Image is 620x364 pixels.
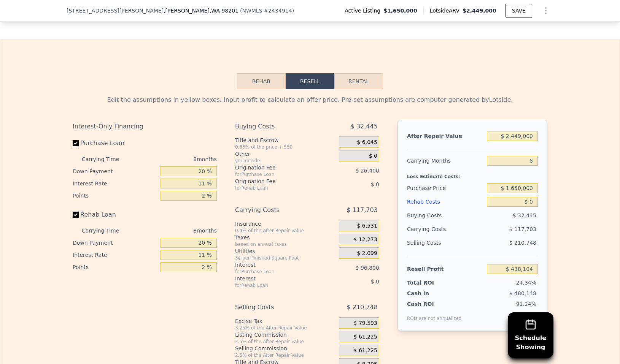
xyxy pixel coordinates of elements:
[354,320,377,327] span: $ 79,593
[235,234,336,241] div: Taxes
[407,300,462,308] div: Cash ROI
[242,8,262,14] span: NWMLS
[235,247,336,255] div: Utilities
[73,136,157,150] label: Purchase Loan
[240,7,294,14] div: ( )
[334,73,383,89] button: Rental
[407,222,455,236] div: Carrying Costs
[354,334,377,340] span: $ 61,225
[235,150,336,158] div: Other
[356,168,379,174] span: $ 26,400
[235,144,336,150] div: 0.33% of the price + 550
[286,73,334,89] button: Resell
[407,308,462,321] div: ROIs are not annualized
[357,223,377,229] span: $ 6,531
[509,226,536,232] span: $ 117,703
[73,212,79,218] input: Rehab Loan
[347,203,377,217] span: $ 117,703
[235,269,320,275] div: for Purchase Loan
[73,249,157,261] div: Interest Rate
[235,241,336,247] div: based on annual taxes
[73,140,79,146] input: Purchase Loan
[235,261,320,269] div: Interest
[210,8,238,14] span: , WA 98201
[235,317,336,325] div: Excise Tax
[345,7,383,14] span: Active Listing
[354,347,377,354] span: $ 61,225
[235,171,320,177] div: for Purchase Loan
[235,352,336,358] div: 2.5% of the After Repair Value
[516,280,536,286] span: 24.34%
[73,190,157,202] div: Points
[235,331,336,339] div: Listing Commission
[73,237,157,249] div: Down Payment
[235,301,320,314] div: Selling Costs
[407,181,484,195] div: Purchase Price
[235,158,336,164] div: you decide!
[264,8,292,14] span: # 2434914
[513,212,536,218] span: $ 32,445
[369,153,377,160] span: $ 0
[371,181,379,187] span: $ 0
[506,4,532,17] button: SAVE
[463,8,496,14] span: $2,449,000
[356,265,379,271] span: $ 96,800
[407,168,538,181] div: Less Estimate Costs:
[357,139,377,146] span: $ 6,045
[383,7,417,14] span: $1,650,000
[407,209,484,222] div: Buying Costs
[235,228,336,234] div: 0.4% of the After Repair Value
[407,129,484,143] div: After Repair Value
[73,120,217,133] div: Interest-Only Financing
[67,7,164,14] span: [STREET_ADDRESS][PERSON_NAME]
[164,7,238,14] span: , [PERSON_NAME]
[407,279,455,286] div: Total ROI
[508,312,553,358] button: ScheduleShowing
[235,220,336,228] div: Insurance
[73,177,157,190] div: Interest Rate
[354,236,377,243] span: $ 12,273
[235,203,320,217] div: Carrying Costs
[351,120,378,133] span: $ 32,445
[235,164,320,171] div: Origination Fee
[235,325,336,331] div: 3.25% of the After Repair Value
[235,339,336,345] div: 2.5% of the After Repair Value
[73,165,157,177] div: Down Payment
[509,240,536,246] span: $ 210,748
[235,345,336,352] div: Selling Commission
[235,275,320,282] div: Interest
[82,225,131,237] div: Carrying Time
[516,301,536,307] span: 91.24%
[407,195,484,209] div: Rehab Costs
[73,208,157,222] label: Rehab Loan
[357,250,377,257] span: $ 2,099
[371,279,379,285] span: $ 0
[235,255,336,261] div: 3¢ per Finished Square Foot
[538,3,553,18] button: Show Options
[73,261,157,273] div: Points
[407,236,484,250] div: Selling Costs
[509,290,536,296] span: $ 480,148
[235,185,320,191] div: for Rehab Loan
[347,301,377,314] span: $ 210,748
[430,7,463,14] span: Lotside ARV
[73,95,547,104] div: Edit the assumptions in yellow boxes. Input profit to calculate an offer price. Pre-set assumptio...
[407,154,484,168] div: Carrying Months
[407,290,455,297] div: Cash In
[407,262,484,276] div: Resell Profit
[237,73,286,89] button: Rehab
[235,136,336,144] div: Title and Escrow
[134,153,217,165] div: 8 months
[235,177,320,185] div: Origination Fee
[82,153,131,165] div: Carrying Time
[235,282,320,288] div: for Rehab Loan
[235,120,320,133] div: Buying Costs
[134,225,217,237] div: 8 months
